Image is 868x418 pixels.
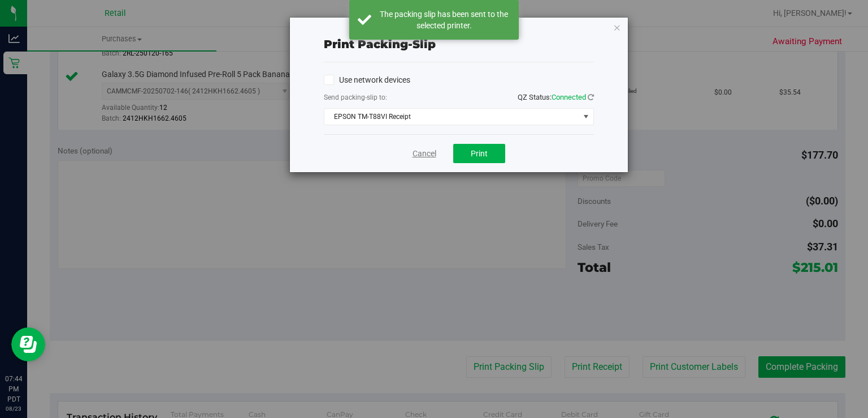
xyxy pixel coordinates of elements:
[324,37,436,51] span: Print packing-slip
[552,93,586,101] span: Connected
[377,8,510,31] div: The packing slip has been sent to the selected printer.
[413,148,436,160] a: Cancel
[579,109,593,125] span: select
[11,327,45,361] iframe: Resource center
[471,149,488,158] span: Print
[453,144,505,163] button: Print
[324,109,579,125] span: EPSON TM-T88VI Receipt
[324,74,410,86] label: Use network devices
[518,93,594,101] span: QZ Status:
[324,92,387,103] label: Send packing-slip to:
